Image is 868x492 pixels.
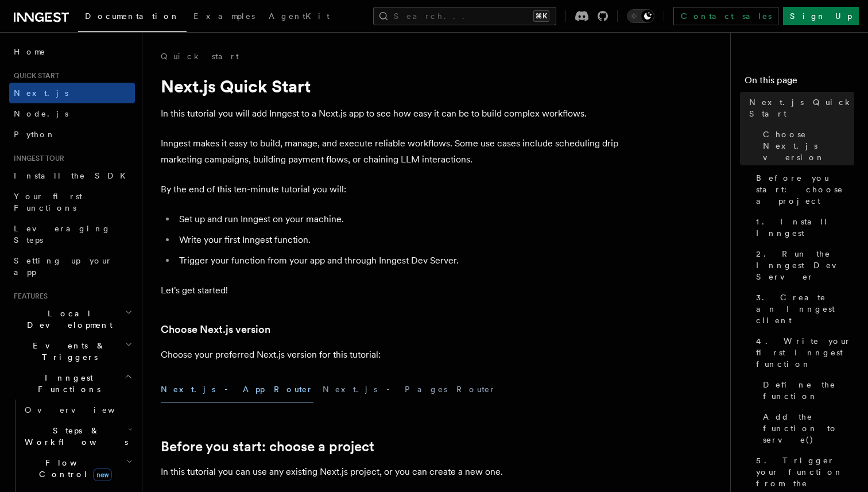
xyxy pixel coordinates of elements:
[533,10,549,22] kbd: ⌘K
[85,11,180,21] span: Documentation
[751,168,854,211] a: Before you start: choose a project
[161,282,620,299] p: Let's get started!
[756,335,854,370] span: 4. Write your first Inngest function
[14,88,68,98] span: Next.js
[751,331,854,374] a: 4. Write your first Inngest function
[9,367,135,400] button: Inngest Functions
[161,321,270,338] a: Choose Next.js version
[9,372,124,395] span: Inngest Functions
[758,124,854,168] a: Choose Next.js version
[745,73,854,92] h4: On this page
[763,379,854,402] span: Define the function
[161,106,620,122] p: In this tutorial you will add Inngest to a Next.js app to see how easy it can be to build complex...
[193,11,255,21] span: Examples
[783,7,859,25] a: Sign Up
[9,186,135,218] a: Your first Functions
[20,400,135,420] a: Overview
[176,232,620,248] li: Write your first Inngest function.
[14,109,68,118] span: Node.js
[269,11,330,21] span: AgentKit
[187,3,262,31] a: Examples
[756,248,854,282] span: 2. Run the Inngest Dev Server
[14,171,133,180] span: Install the SDK
[756,216,854,239] span: 1. Install Inngest
[763,411,854,445] span: Add the function to serve()
[25,405,143,414] span: Overview
[161,377,313,402] button: Next.js - App Router
[756,292,854,326] span: 3. Create an Inngest client
[673,7,778,25] a: Contact sales
[161,76,620,96] h1: Next.js Quick Start
[751,287,854,331] a: 3. Create an Inngest client
[9,292,48,301] span: Features
[78,3,187,32] a: Documentation
[749,96,854,119] span: Next.js Quick Start
[9,41,135,62] a: Home
[756,172,854,207] span: Before you start: choose a project
[14,192,82,212] span: Your first Functions
[14,130,56,139] span: Python
[9,83,135,103] a: Next.js
[176,253,620,269] li: Trigger your function from your app and through Inngest Dev Server.
[20,420,135,452] button: Steps & Workflows
[176,211,620,227] li: Set up and run Inngest on your machine.
[751,243,854,287] a: 2. Run the Inngest Dev Server
[9,124,135,145] a: Python
[373,7,556,25] button: Search...⌘K
[93,468,112,481] span: new
[161,347,620,363] p: Choose your preferred Next.js version for this tutorial:
[323,377,496,402] button: Next.js - Pages Router
[627,9,654,23] button: Toggle dark mode
[9,71,59,80] span: Quick start
[9,250,135,282] a: Setting up your app
[20,425,128,448] span: Steps & Workflows
[9,340,125,363] span: Events & Triggers
[20,452,135,485] button: Flow Controlnew
[751,211,854,243] a: 1. Install Inngest
[9,165,135,186] a: Install the SDK
[14,46,46,57] span: Home
[9,103,135,124] a: Node.js
[161,51,239,62] a: Quick start
[161,439,374,455] a: Before you start: choose a project
[9,154,64,163] span: Inngest tour
[14,224,111,245] span: Leveraging Steps
[9,335,135,367] button: Events & Triggers
[161,135,620,168] p: Inngest makes it easy to build, manage, and execute reliable workflows. Some use cases include sc...
[745,92,854,124] a: Next.js Quick Start
[9,218,135,250] a: Leveraging Steps
[161,464,620,480] p: In this tutorial you can use any existing Next.js project, or you can create a new one.
[262,3,336,31] a: AgentKit
[758,406,854,450] a: Add the function to serve()
[14,256,113,277] span: Setting up your app
[763,129,854,163] span: Choose Next.js version
[9,308,125,331] span: Local Development
[758,374,854,406] a: Define the function
[161,181,620,197] p: By the end of this ten-minute tutorial you will:
[20,457,126,480] span: Flow Control
[9,303,135,335] button: Local Development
